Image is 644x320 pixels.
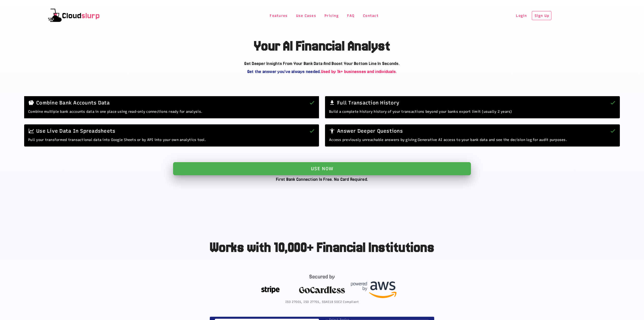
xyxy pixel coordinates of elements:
span: ISO 27001, ISO 27701, SSAE18 SOC2 Compliant [285,300,359,304]
span: Features [269,14,288,18]
div: Answer Deeper Questions [337,127,608,135]
img: powered-by-aws.png [351,281,396,299]
div: Full Transaction History [337,99,608,107]
span: FAQ [347,14,354,18]
button: Contact [359,11,383,20]
div: Combine multiple bank accounts data in one place using read-only connections ready for analysis. [24,109,319,118]
div: Build a complete history history of your transactions beyond your banks export limit (usually 2 y... [325,109,620,118]
button: Features [265,11,292,20]
div: Used by 1k+ businesses and individuals. [24,67,620,76]
img: gocardless.svg [299,281,345,299]
span: Contact [363,14,379,18]
span: Pricing [324,14,339,18]
span: Secured by [309,274,335,280]
a: Sign Up [532,13,551,18]
span: USE Now [310,166,334,171]
img: cloudslurp-text.png [10,8,138,24]
h1: Works with 10,000+ Financial Institutions [210,240,434,255]
a: USE Now [173,162,471,175]
div: Combine Bank Accounts Data [36,99,307,107]
span: Use Cases [296,14,316,18]
h2: Your AI Financial Analyst [24,38,620,53]
span: Sign Up [534,14,549,18]
div: First Bank Connection Is Free. No Card Required. [173,175,471,183]
span: Get the answer you've always needed. [247,69,321,74]
a: Login [513,13,532,18]
button: Pricing [320,11,343,20]
div: Use Live Data In Spreadsheets [36,127,307,135]
div: Pull your transformed transactional data into Google Sheets or by API into your own analytics tool. [24,137,319,147]
button: FAQ [343,11,359,20]
button: Login [513,11,529,20]
button: Sign Up [532,11,551,20]
img: stripe.png [248,281,293,299]
div: Access previously unreachable answers by giving Generative AI access to your bank data and see th... [325,137,620,147]
b: Get deeper insights from your bank data and boost your bottom line in seconds. [244,61,400,66]
button: Use Cases [292,11,320,20]
span: Login [516,14,527,18]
